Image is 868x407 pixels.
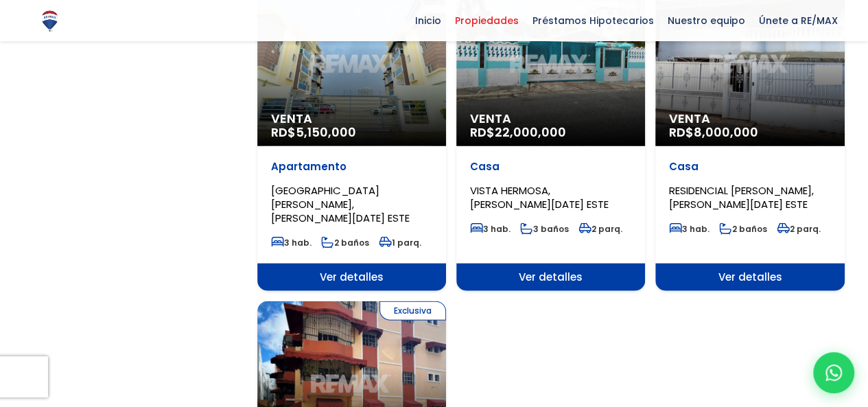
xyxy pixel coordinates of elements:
span: 1 parq. [379,237,421,248]
span: Préstamos Hipotecarios [526,10,661,31]
span: Venta [470,112,631,126]
span: 2 baños [719,223,767,235]
span: 8,000,000 [694,124,758,141]
span: Ver detalles [456,264,645,291]
span: 3 hab. [669,223,709,235]
span: Propiedades [448,10,526,31]
span: Venta [271,112,432,126]
span: Inicio [408,10,448,31]
p: Casa [669,160,830,174]
img: Logo de REMAX [38,9,62,33]
span: Ver detalles [257,264,446,291]
span: 2 parq. [578,223,622,235]
span: 3 baños [520,223,569,235]
span: Únete a RE/MAX [752,10,845,31]
span: Ver detalles [655,264,844,291]
span: 2 baños [321,237,369,248]
span: 3 hab. [470,223,511,235]
span: VISTA HERMOSA, [PERSON_NAME][DATE] ESTE [470,183,609,211]
span: 2 parq. [777,223,821,235]
span: Venta [669,112,830,126]
span: RD$ [470,124,566,141]
span: RESIDENCIAL [PERSON_NAME], [PERSON_NAME][DATE] ESTE [669,183,814,211]
span: RD$ [669,124,758,141]
span: [GEOGRAPHIC_DATA][PERSON_NAME], [PERSON_NAME][DATE] ESTE [271,183,410,225]
span: 5,150,000 [296,124,356,141]
span: Exclusiva [379,301,446,321]
p: Apartamento [271,160,432,174]
p: Casa [470,160,631,174]
span: RD$ [271,124,356,141]
span: Nuestro equipo [661,10,752,31]
span: 22,000,000 [495,124,566,141]
span: 3 hab. [271,237,312,248]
